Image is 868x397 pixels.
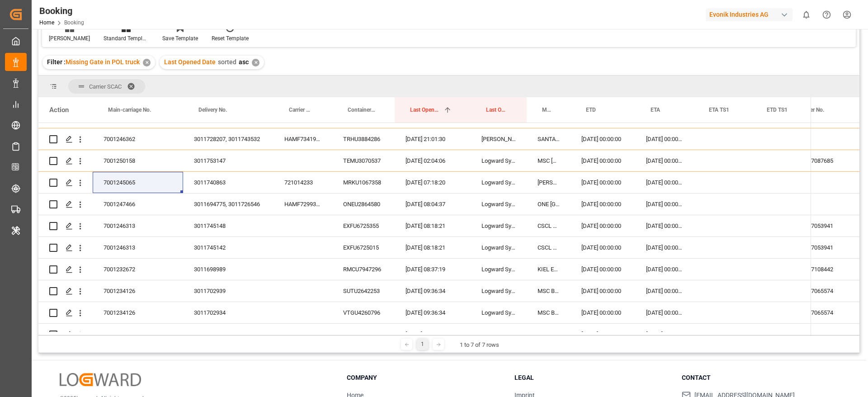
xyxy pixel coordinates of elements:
div: Press SPACE to select this row. [38,324,811,345]
button: Evonik Industries AG [706,6,796,23]
span: ETA [651,107,660,113]
div: Logward System [471,172,527,193]
div: Press SPACE to select this row. [38,215,811,237]
div: [DATE] 09:36:34 [395,280,471,302]
div: 7001245065 [93,172,183,193]
div: [DATE] 00:00:00 [571,150,635,171]
div: [DATE] 00:00:00 [571,215,635,236]
div: CSNU1643207 [332,324,395,345]
div: [DATE] 08:04:37 [395,194,471,215]
div: [DATE] 00:00:00 [571,280,635,302]
div: 7001232672 [93,259,183,280]
div: [DATE] 00:00:00 [571,172,635,193]
div: 7001234126 [93,302,183,323]
div: 7001234126 [93,280,183,302]
div: SANTA [PERSON_NAME] [527,128,571,150]
span: Missing Gate in POL truck [66,58,140,66]
div: 3011694775, 3011726546 [183,194,274,215]
div: HAMF72993400 [274,194,332,215]
div: VTGU4260796 [332,302,395,323]
div: [DATE] 00:00:00 [571,302,635,323]
div: Press SPACE to select this row. [38,280,811,302]
div: [PERSON_NAME] [49,34,90,43]
div: 7001250158 [93,150,183,171]
div: EXFU6725015 [332,237,395,258]
div: 3011745148 [183,215,274,236]
div: [DATE] 00:00:00 [571,237,635,258]
div: [DATE] 21:01:30 [395,128,471,150]
div: KIEL EXPRESS [527,259,571,280]
div: [PERSON_NAME] [527,172,571,193]
div: 7001249140 [93,324,183,345]
div: [DATE] 08:37:19 [395,259,471,280]
div: Evonik Industries AG [706,8,793,21]
div: [DATE] 00:00:00 [635,302,693,323]
div: Logward System [471,150,527,171]
div: 3011702934 [183,302,274,323]
div: CMA CGM LOUVRE [527,324,571,345]
div: SUTU2642253 [332,280,395,302]
div: 7001246362 [93,128,183,150]
div: [DATE] 00:00:00 [635,150,693,171]
div: [DATE] 00:00:00 [635,237,693,258]
div: ✕ [252,59,259,66]
span: Last Opened By [486,107,508,113]
div: MSC BIANCA [527,302,571,323]
div: [DATE] 00:00:00 [571,324,635,345]
div: [DATE] 00:00:00 [635,172,693,193]
div: ONEU2864580 [332,194,395,215]
div: 1 to 7 of 7 rows [460,340,499,350]
div: [DATE] 08:18:21 [395,215,471,236]
div: Logward System [471,194,527,215]
button: show 0 new notifications [796,5,816,25]
span: Main-carriage No. [108,107,151,113]
div: [DATE] 08:18:21 [395,237,471,258]
div: Reset Template [212,34,249,43]
div: Press SPACE to select this row. [38,172,811,194]
div: [DATE] 00:00:00 [635,215,693,236]
div: Logward System [471,302,527,323]
div: EXFU6725355 [332,215,395,236]
div: [DATE] 00:00:00 [635,128,693,150]
div: 3011702939 [183,280,274,302]
div: Save Template [162,34,198,43]
div: [DATE] 00:00:00 [635,324,693,345]
div: MRKU1067358 [332,172,395,193]
span: ETD [586,107,596,113]
span: Last Opened Date [164,58,216,66]
img: Logward Logo [60,373,141,386]
div: Press SPACE to select this row. [38,194,811,215]
div: 7001246313 [93,215,183,236]
span: Delivery No. [198,107,227,113]
div: 7001246313 [93,237,183,258]
div: Logward System [471,215,527,236]
a: Home [39,19,54,26]
div: [DATE] 00:00:00 [571,259,635,280]
div: Press SPACE to select this row. [38,259,811,280]
span: Carrier SCAC [89,83,122,90]
div: [PERSON_NAME] [471,128,527,150]
div: Booking [39,4,84,18]
div: [DATE] 00:00:00 [635,259,693,280]
span: ETD TS1 [767,107,788,113]
div: HAMF73419500 [274,128,332,150]
span: Order No. [802,107,824,113]
div: ONE [GEOGRAPHIC_DATA] [527,194,571,215]
div: [DATE] 07:18:20 [395,172,471,193]
div: CSCL NEPTUNE [527,237,571,258]
div: MSC [PERSON_NAME] [527,150,571,171]
div: Press SPACE to select this row. [38,128,811,150]
h3: Contact [682,373,838,383]
div: [DATE] 00:00:00 [571,194,635,215]
div: [DATE] 00:00:00 [635,280,693,302]
div: 3011753147 [183,150,274,171]
div: 1 [417,339,428,350]
div: [DATE] 02:04:06 [395,150,471,171]
div: 3011740863 [183,172,274,193]
div: Press SPACE to select this row. [38,150,811,172]
div: Standard Templates [104,34,149,43]
div: [DATE] 00:00:00 [635,194,693,215]
div: 3011752003 [183,324,274,345]
div: Logward System [471,280,527,302]
div: 7001247466 [93,194,183,215]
